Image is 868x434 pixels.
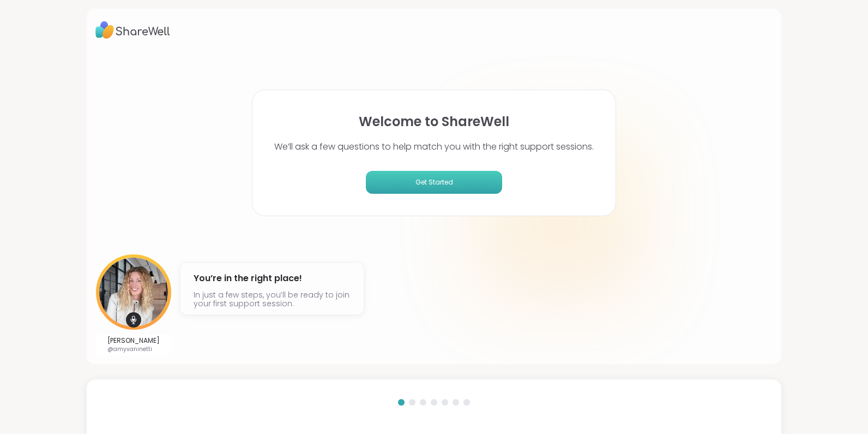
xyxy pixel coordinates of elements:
h4: You’re in the right place! [194,270,351,287]
img: mic icon [126,312,141,328]
p: [PERSON_NAME] [107,336,160,345]
p: In just a few steps, you’ll be ready to join your first support session. [194,290,351,308]
p: We’ll ask a few questions to help match you with the right support sessions. [274,140,594,153]
button: Get Started [366,171,502,194]
img: User image [96,254,171,330]
img: ShareWell Logo [95,17,170,43]
p: @amyvaninetti [107,345,160,353]
span: Get Started [370,177,498,187]
h1: Welcome to ShareWell [359,112,509,132]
